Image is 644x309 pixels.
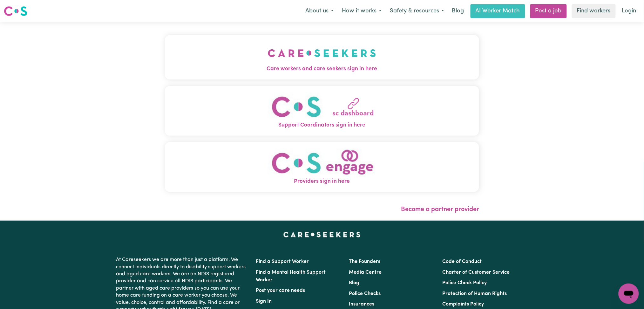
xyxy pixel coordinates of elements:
a: Blog [349,280,360,285]
a: Insurances [349,302,375,307]
button: Safety & resources [386,4,448,18]
button: Care workers and care seekers sign in here [165,35,479,79]
a: Complaints Policy [442,302,484,307]
a: Police Checks [349,291,381,296]
a: Media Centre [349,270,382,275]
a: Sign In [256,299,272,304]
iframe: Button to launch messaging window [619,284,639,304]
a: Post a job [530,4,567,18]
a: Careseekers home page [283,232,361,237]
a: Careseekers logo [4,4,27,18]
span: Care workers and care seekers sign in here [165,65,479,73]
button: About us [301,4,338,18]
span: Providers sign in here [165,177,479,186]
button: Support Coordinators sign in here [165,86,479,136]
img: Careseekers logo [4,5,27,17]
a: Post your care needs [256,288,305,293]
button: Providers sign in here [165,142,479,192]
a: AI Worker Match [471,4,525,18]
a: Find workers [572,4,616,18]
a: Blog [448,4,468,18]
a: Charter of Customer Service [442,270,510,275]
a: Police Check Policy [442,280,487,285]
a: Become a partner provider [401,206,479,213]
a: Find a Mental Health Support Worker [256,270,326,283]
a: Protection of Human Rights [442,291,507,296]
a: Find a Support Worker [256,259,309,264]
a: The Founders [349,259,381,264]
button: How it works [338,4,386,18]
span: Support Coordinators sign in here [165,121,479,129]
a: Code of Conduct [442,259,482,264]
a: Login [618,4,640,18]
